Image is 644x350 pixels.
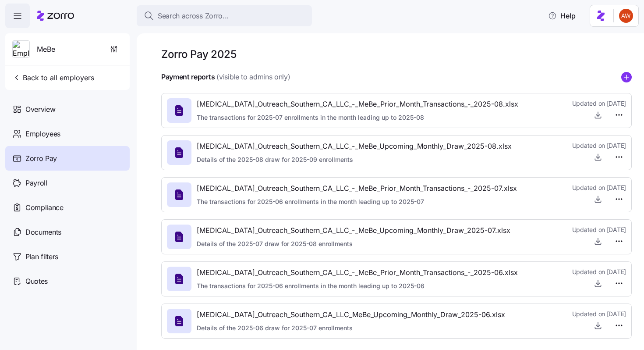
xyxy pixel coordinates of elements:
[12,72,94,83] span: Back to all employers
[197,113,518,122] span: The transactions for 2025-07 enrollments in the month leading up to 2025-08
[9,69,98,86] button: Back to all employers
[197,99,518,110] span: [MEDICAL_DATA]_Outreach_Southern_CA_LLC_-_MeBe_Prior_Month_Transactions_-_2025-08.xlsx
[5,244,130,269] a: Plan filters
[137,5,312,26] button: Search across Zorro...
[25,202,64,213] span: Compliance
[572,268,626,276] span: Updated on [DATE]
[572,183,626,192] span: Updated on [DATE]
[5,269,130,293] a: Quotes
[25,276,48,287] span: Quotes
[197,267,518,278] span: [MEDICAL_DATA]_Outreach_Southern_CA_LLC_-_MeBe_Prior_Month_Transactions_-_2025-06.xlsx
[572,225,626,234] span: Updated on [DATE]
[158,11,229,21] span: Search across Zorro...
[197,309,505,320] span: [MEDICAL_DATA]_Outreach_Southern_CA_LLC_MeBe_Upcoming_Monthly_Draw_2025-06.xlsx
[5,121,130,146] a: Employees
[13,41,29,58] img: Employer logo
[572,99,626,108] span: Updated on [DATE]
[25,227,61,238] span: Documents
[197,141,512,152] span: [MEDICAL_DATA]_Outreach_Southern_CA_LLC_-_MeBe_Upcoming_Monthly_Draw_2025-08.xlsx
[5,171,130,195] a: Payroll
[5,97,130,121] a: Overview
[619,9,633,23] img: 3c671664b44671044fa8929adf5007c6
[197,225,510,236] span: [MEDICAL_DATA]_Outreach_Southern_CA_LLC_-_MeBe_Upcoming_Monthly_Draw_2025-07.xlsx
[197,197,517,206] span: The transactions for 2025-06 enrollments in the month leading up to 2025-07
[197,324,505,332] span: Details of the 2025-06 draw for 2025-07 enrollments
[548,11,576,21] span: Help
[25,129,60,139] span: Employees
[621,72,632,82] svg: add icon
[572,310,626,318] span: Updated on [DATE]
[197,155,512,164] span: Details of the 2025-08 draw for 2025-09 enrollments
[5,146,130,171] a: Zorro Pay
[25,104,55,115] span: Overview
[197,183,517,194] span: [MEDICAL_DATA]_Outreach_Southern_CA_LLC_-_MeBe_Prior_Month_Transactions_-_2025-07.xlsx
[541,7,583,25] button: Help
[572,141,626,150] span: Updated on [DATE]
[25,251,58,262] span: Plan filters
[37,44,55,55] span: MeBe
[197,282,518,290] span: The transactions for 2025-06 enrollments in the month leading up to 2025-06
[216,71,290,82] span: (visible to admins only)
[161,47,236,61] h1: Zorro Pay 2025
[25,153,57,164] span: Zorro Pay
[5,195,130,220] a: Compliance
[25,178,47,189] span: Payroll
[197,239,510,248] span: Details of the 2025-07 draw for 2025-08 enrollments
[5,220,130,244] a: Documents
[161,72,215,82] h4: Payment reports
